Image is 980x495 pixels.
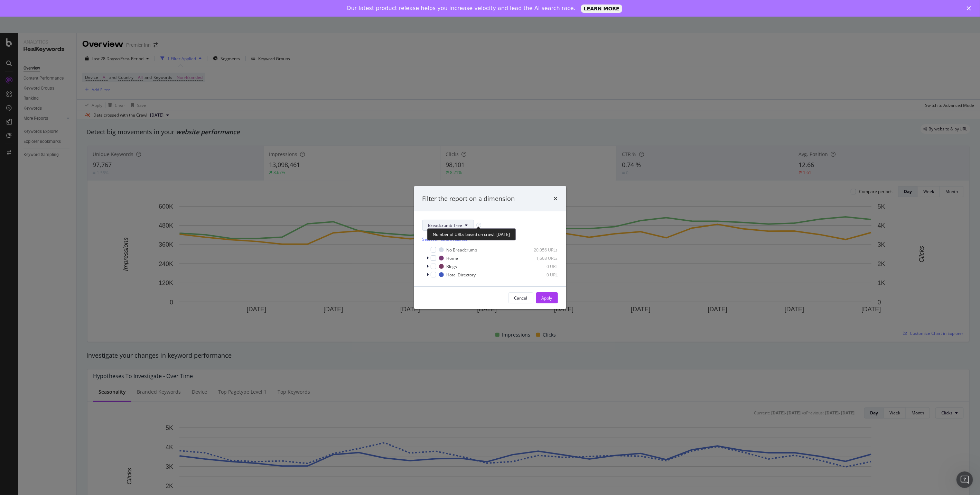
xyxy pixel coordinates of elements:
[447,264,457,269] div: Blogs
[554,194,558,203] div: times
[422,236,558,242] div: Select all data available
[956,471,973,488] iframe: Intercom live chat
[447,247,477,253] div: No Breadcrumb
[514,295,528,301] div: Cancel
[542,295,552,301] div: Apply
[347,5,576,12] div: Our latest product release helps you increase velocity and lead the AI search race.
[536,292,558,303] button: Apply
[967,6,974,10] div: Close
[447,255,458,261] div: Home
[433,231,510,237] div: Number of URLs based on crawl: [DATE]
[508,292,533,303] button: Cancel
[524,247,558,253] div: 20,056 URLs
[414,186,566,309] div: modal
[447,272,476,278] div: Hotel Directory
[428,222,463,228] span: Breadcrumb Tree
[524,255,558,261] div: 1,668 URLs
[524,264,558,269] div: 0 URL
[422,220,474,231] button: Breadcrumb Tree
[422,194,515,203] div: Filter the report on a dimension
[524,272,558,278] div: 0 URL
[581,4,622,13] a: LEARN MORE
